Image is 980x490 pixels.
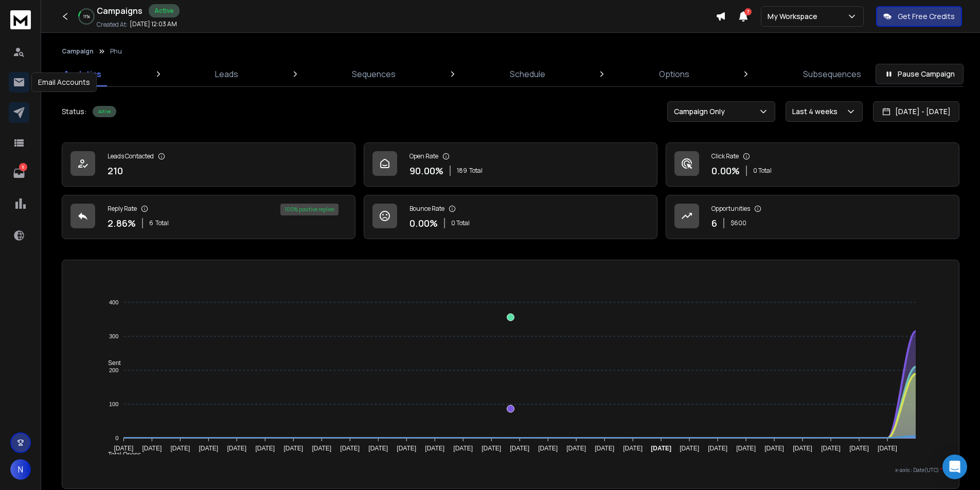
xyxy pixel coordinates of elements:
p: 2.86 % [108,216,136,230]
a: Click Rate0.00%0 Total [666,142,959,187]
tspan: [DATE] [312,445,331,452]
tspan: 300 [109,333,118,339]
tspan: [DATE] [397,445,416,452]
tspan: [DATE] [736,445,756,452]
tspan: [DATE] [651,445,671,452]
tspan: [DATE] [199,445,218,452]
a: Sequences [346,62,402,86]
tspan: [DATE] [170,445,190,452]
a: Analytics [58,62,108,86]
span: 6 [149,219,153,227]
tspan: 400 [109,299,118,305]
div: Active [93,106,116,117]
a: Leads [209,62,244,86]
button: N [10,459,31,480]
p: Reply Rate [108,205,137,213]
p: My Workspace [768,11,822,22]
tspan: [DATE] [142,445,162,452]
a: Leads Contacted210 [62,142,355,187]
p: Leads Contacted [108,152,154,160]
p: 11 % [83,13,90,20]
tspan: [DATE] [227,445,246,452]
tspan: 0 [115,435,118,441]
tspan: [DATE] [566,445,586,452]
p: Subsequences [803,68,861,80]
tspan: [DATE] [368,445,388,452]
span: Total [469,167,483,175]
a: Open Rate90.00%189Total [364,142,657,187]
tspan: [DATE] [510,445,529,452]
tspan: [DATE] [538,445,558,452]
p: 90.00 % [409,164,443,178]
span: 189 [457,167,467,175]
p: Analytics [64,68,101,80]
p: [DATE] 12:03 AM [130,20,177,28]
tspan: [DATE] [878,445,897,452]
p: 0.00 % [711,164,740,178]
a: 6 [9,163,29,184]
p: Campaign Only [674,106,729,117]
span: Total [155,219,169,227]
div: 100 % positive replies [280,204,338,215]
p: Options [659,68,689,80]
a: Subsequences [797,62,867,86]
p: 0.00 % [409,216,438,230]
div: Email Accounts [31,72,97,92]
p: $ 600 [730,219,746,227]
p: Status: [62,106,86,117]
p: Click Rate [711,152,739,160]
p: Sequences [352,68,396,80]
div: Open Intercom Messenger [942,455,967,479]
button: Pause Campaign [876,64,964,84]
p: Schedule [510,68,545,80]
tspan: [DATE] [425,445,444,452]
tspan: [DATE] [283,445,303,452]
tspan: [DATE] [680,445,699,452]
tspan: [DATE] [595,445,614,452]
p: x-axis : Date(UTC) [79,466,942,474]
tspan: [DATE] [482,445,501,452]
p: Opportunities [711,205,750,213]
p: 0 Total [753,167,772,175]
p: Get Free Credits [898,11,955,22]
button: Campaign [62,47,94,56]
tspan: 200 [109,367,118,373]
div: Active [149,4,180,17]
img: logo [10,10,31,29]
p: Leads [215,68,238,80]
p: Phu [110,47,122,56]
button: Get Free Credits [876,6,962,27]
tspan: [DATE] [793,445,812,452]
tspan: 100 [109,401,118,407]
button: [DATE] - [DATE] [873,101,959,122]
p: Bounce Rate [409,205,444,213]
a: Reply Rate2.86%6Total100% positive replies [62,195,355,239]
p: Created At: [97,21,128,29]
p: 210 [108,164,123,178]
tspan: [DATE] [821,445,841,452]
a: Opportunities6$600 [666,195,959,239]
tspan: [DATE] [849,445,869,452]
span: Total Opens [100,451,141,458]
span: 7 [744,8,752,15]
a: Options [653,62,696,86]
a: Schedule [504,62,551,86]
p: Last 4 weeks [792,106,842,117]
tspan: [DATE] [453,445,473,452]
tspan: [DATE] [255,445,275,452]
h1: Campaigns [97,5,142,17]
tspan: [DATE] [623,445,643,452]
p: 6 [19,163,27,171]
p: 0 Total [451,219,470,227]
tspan: [DATE] [764,445,784,452]
tspan: [DATE] [708,445,727,452]
a: Bounce Rate0.00%0 Total [364,195,657,239]
tspan: [DATE] [114,445,133,452]
tspan: [DATE] [340,445,360,452]
p: 6 [711,216,717,230]
span: Sent [100,359,121,367]
p: Open Rate [409,152,438,160]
